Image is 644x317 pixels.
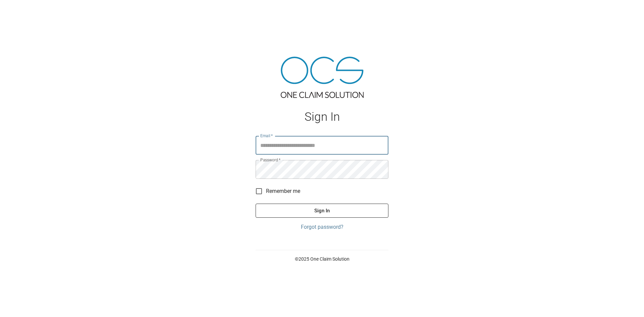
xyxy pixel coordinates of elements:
[256,256,388,262] p: © 2025 One Claim Solution
[260,157,280,163] label: Password
[266,187,300,195] span: Remember me
[256,223,388,231] a: Forgot password?
[8,4,35,17] img: ocs-logo-white-transparent.png
[260,133,273,139] label: Email
[256,204,388,218] button: Sign In
[281,57,364,98] img: ocs-logo-tra.png
[256,110,388,124] h1: Sign In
